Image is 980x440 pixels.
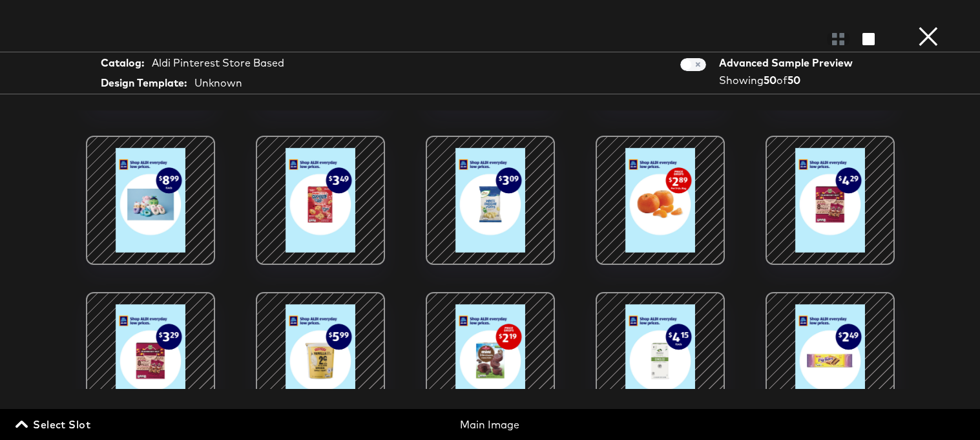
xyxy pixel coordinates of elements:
[719,56,857,70] div: Advanced Sample Preview
[18,415,90,434] span: Select Slot
[194,76,242,90] div: Unknown
[152,56,284,70] div: Aldi Pinterest Store Based
[101,76,187,90] strong: Design Template:
[764,74,777,87] strong: 50
[13,415,96,434] button: Select Slot
[334,417,645,432] div: Main Image
[787,74,800,87] strong: 50
[101,56,144,70] strong: Catalog:
[719,73,857,88] div: Showing of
